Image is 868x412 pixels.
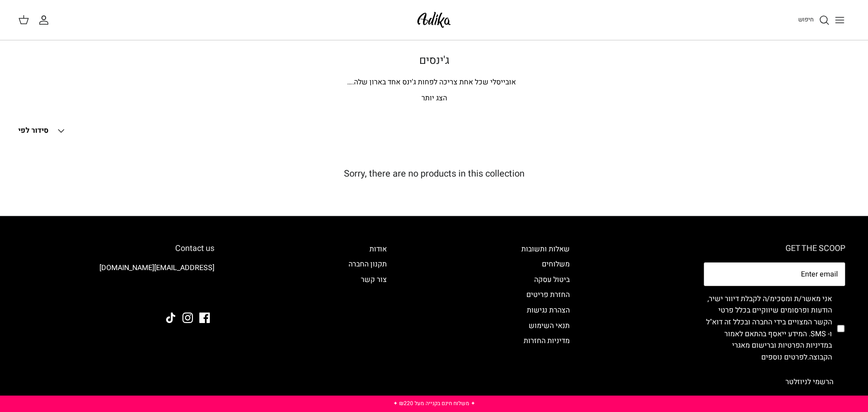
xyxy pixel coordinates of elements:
a: [EMAIL_ADDRESS][DOMAIN_NAME] [99,262,214,273]
span: סידור לפי [18,125,48,136]
p: הצג יותר [115,93,754,104]
a: Tiktok [166,313,176,323]
a: תנאי השימוש [529,320,570,331]
h1: ג'ינסים [115,54,754,68]
a: אודות [369,244,387,255]
a: ✦ משלוח חינם בקנייה מעל ₪220 ✦ [393,399,475,407]
img: Adika IL [415,9,453,31]
h5: Sorry, there are no products in this collection [18,168,850,179]
a: צור קשר [361,274,387,285]
a: Instagram [182,313,193,323]
a: מדיניות החזרות [524,335,570,346]
input: Email [704,262,845,286]
img: Adika IL [189,288,214,300]
div: אובייסלי שכל אחת צריכה לפחות ג'ינס אחד בארון שלה. פה תמצאי את כל הסטיילז הכי חמים של הרגע, מגזרה ... [252,77,617,85]
a: החזרת פריטים [526,289,570,300]
a: שאלות ותשובות [521,244,570,255]
a: חיפוש [798,15,830,26]
a: תקנון החברה [348,259,387,270]
a: משלוחים [542,259,570,270]
a: החשבון שלי [38,15,53,26]
a: לפרטים נוספים [761,352,807,363]
h6: GET THE SCOOP [704,244,845,254]
button: Toggle menu [830,10,850,30]
button: סידור לפי [18,121,67,141]
a: ביטול עסקה [534,274,570,285]
h6: Contact us [23,244,214,254]
a: Facebook [199,313,210,323]
a: הצהרת נגישות [527,305,570,316]
label: אני מאשר/ת ומסכימ/ה לקבלת דיוור ישיר, הודעות ופרסומים שיווקיים בכלל פרטי הקשר המצויים בידי החברה ... [704,293,832,364]
div: Secondary navigation [512,244,579,394]
span: חיפוש [798,15,814,24]
div: Secondary navigation [339,244,396,394]
button: הרשמי לניוזלטר [774,370,845,393]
